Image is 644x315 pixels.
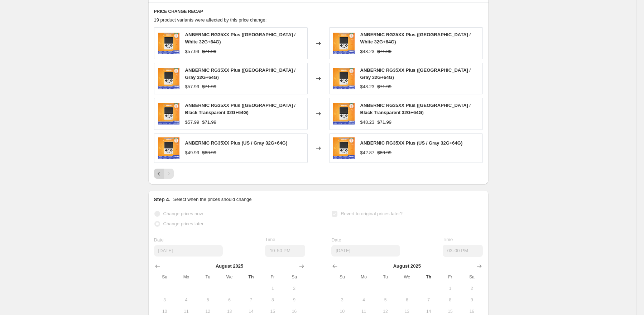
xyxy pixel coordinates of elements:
span: 14 [243,309,259,314]
span: 2 [464,286,480,291]
span: 8 [265,297,280,303]
button: Friday August 1 2025 [439,283,461,294]
span: Change prices now [163,211,203,216]
img: 35xxplus_bbbc1509-362e-4077-96bd-97ddbad06bfe_80x.jpg [158,33,179,54]
span: 12 [200,309,216,314]
span: ANBERNIC RG35XX Plus ([GEOGRAPHIC_DATA] / Black Transparent 32G+64G) [360,103,471,115]
span: ANBERNIC RG35XX Plus (US / Gray 32G+64G) [185,140,288,146]
span: Date [154,237,164,243]
span: Date [331,237,341,243]
span: 7 [243,297,259,303]
nav: Pagination [154,169,174,179]
button: Friday August 8 2025 [262,294,283,306]
th: Sunday [154,271,176,283]
div: $42.87 [360,149,375,156]
strike: $71.99 [377,48,391,55]
button: Show previous month, July 2025 [153,261,163,271]
span: 4 [178,297,194,303]
button: Sunday August 3 2025 [154,294,176,306]
button: Thursday August 7 2025 [418,294,439,306]
span: Tu [378,274,393,280]
span: 15 [265,309,280,314]
span: 9 [286,297,302,303]
span: 7 [420,297,436,303]
img: 35xxplus_bbbc1509-362e-4077-96bd-97ddbad06bfe_80x.jpg [333,33,355,54]
button: Friday August 1 2025 [262,283,283,294]
button: Saturday August 2 2025 [461,283,482,294]
span: Fr [265,274,280,280]
th: Friday [439,271,461,283]
span: Mo [356,274,372,280]
img: 35xxplus_bbbc1509-362e-4077-96bd-97ddbad06bfe_80x.jpg [158,68,179,89]
th: Thursday [240,271,262,283]
div: $57.99 [185,83,200,90]
span: Time [265,237,275,242]
span: ANBERNIC RG35XX Plus ([GEOGRAPHIC_DATA] / White 32G+64G) [185,32,296,44]
button: Thursday August 7 2025 [240,294,262,306]
span: 6 [221,297,237,303]
button: Saturday August 9 2025 [283,294,305,306]
button: Monday August 4 2025 [176,294,197,306]
div: $57.99 [185,119,200,126]
span: Sa [464,274,480,280]
button: Tuesday August 5 2025 [375,294,396,306]
span: ANBERNIC RG35XX Plus ([GEOGRAPHIC_DATA] / Gray 32G+64G) [185,67,296,80]
span: 3 [334,297,350,303]
strike: $71.99 [377,83,391,90]
span: 6 [399,297,415,303]
span: 3 [157,297,173,303]
span: We [399,274,415,280]
span: 14 [420,309,436,314]
th: Wednesday [218,271,240,283]
span: 5 [200,297,216,303]
span: Time [443,237,453,242]
button: Tuesday August 5 2025 [197,294,218,306]
th: Saturday [461,271,482,283]
button: Saturday August 9 2025 [461,294,482,306]
strike: $71.99 [202,119,216,126]
span: Fr [442,274,458,280]
span: 8 [442,297,458,303]
span: ANBERNIC RG35XX Plus ([GEOGRAPHIC_DATA] / Gray 32G+64G) [360,67,471,80]
strike: $63.99 [377,149,391,156]
button: Friday August 8 2025 [439,294,461,306]
button: Wednesday August 6 2025 [218,294,240,306]
strike: $71.99 [377,119,391,126]
input: 8/28/2025 [331,245,400,257]
button: Show next month, September 2025 [297,261,307,271]
span: ANBERNIC RG35XX Plus (US / Gray 32G+64G) [360,140,463,146]
img: 35xxplus_bbbc1509-362e-4077-96bd-97ddbad06bfe_80x.jpg [333,137,355,159]
span: 10 [157,309,173,314]
span: Change prices later [163,221,204,226]
button: Sunday August 3 2025 [331,294,353,306]
button: Saturday August 2 2025 [283,283,305,294]
span: 16 [286,309,302,314]
span: Su [157,274,173,280]
span: We [221,274,237,280]
span: 11 [178,309,194,314]
span: ANBERNIC RG35XX Plus ([GEOGRAPHIC_DATA] / White 32G+64G) [360,32,471,44]
span: Mo [178,274,194,280]
span: ANBERNIC RG35XX Plus ([GEOGRAPHIC_DATA] / Black Transparent 32G+64G) [185,103,296,115]
h2: Step 4. [154,196,170,203]
span: 19 product variants were affected by this price change: [154,17,267,23]
span: Sa [286,274,302,280]
span: Revert to original prices later? [341,211,403,216]
strike: $63.99 [202,149,216,156]
span: Tu [200,274,216,280]
span: 15 [442,309,458,314]
th: Monday [353,271,375,283]
span: Th [420,274,436,280]
th: Tuesday [375,271,396,283]
span: 10 [334,309,350,314]
th: Sunday [331,271,353,283]
th: Tuesday [197,271,218,283]
th: Thursday [418,271,439,283]
strike: $71.99 [202,48,216,55]
th: Saturday [283,271,305,283]
input: 12:00 [265,245,305,257]
div: $48.23 [360,83,375,90]
span: 9 [464,297,480,303]
span: Th [243,274,259,280]
div: $49.99 [185,149,200,156]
